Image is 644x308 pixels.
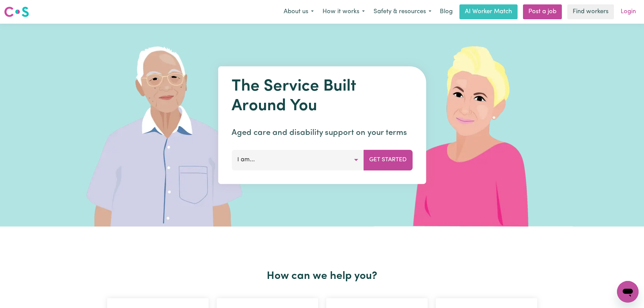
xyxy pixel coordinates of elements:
button: Safety & resources [369,5,436,19]
a: Careseekers logo [4,4,29,20]
p: Aged care and disability support on your terms [232,127,412,139]
button: About us [279,5,318,19]
button: Get Started [363,150,412,170]
button: I am... [232,150,364,170]
a: Login [617,4,640,19]
a: Find workers [567,4,614,19]
a: AI Worker Match [459,4,518,19]
h2: How can we help you? [103,270,541,283]
a: Blog [436,4,457,19]
iframe: Button to launch messaging window [617,281,639,303]
h1: The Service Built Around You [232,77,412,116]
img: Careseekers logo [4,6,29,18]
a: Post a job [523,4,562,19]
button: How it works [318,5,369,19]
